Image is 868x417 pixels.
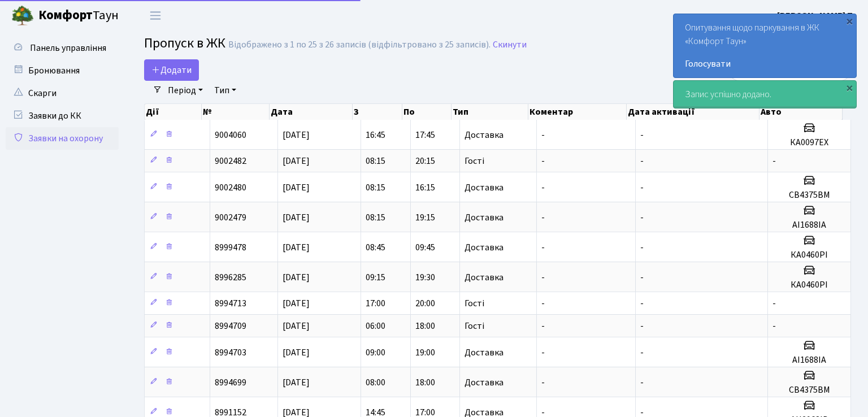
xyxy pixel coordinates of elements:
span: 19:00 [415,346,435,359]
a: Заявки на охорону [6,127,119,150]
h5: АІ1688ІА [772,220,846,231]
span: 08:15 [366,181,385,194]
span: - [541,211,545,224]
span: Гості [465,322,484,331]
b: [PERSON_NAME] Т. [777,10,854,22]
span: 8994703 [215,346,246,359]
span: - [772,320,776,332]
span: [DATE] [283,129,310,141]
a: [PERSON_NAME] Т. [777,9,854,23]
span: - [640,211,644,224]
span: - [772,297,776,310]
span: [DATE] [283,241,310,254]
span: 08:15 [366,211,385,224]
span: Доставка [465,378,504,387]
span: [DATE] [283,297,310,310]
span: 18:00 [415,376,435,389]
th: Тип [452,104,528,120]
span: 9002479 [215,211,246,224]
div: Запис успішно додано. [674,81,856,108]
span: 09:00 [366,346,385,359]
span: - [541,346,545,359]
th: № [202,104,270,120]
span: 08:00 [366,376,385,389]
span: 8994713 [215,297,246,310]
span: [DATE] [283,346,310,359]
th: Дата [270,104,353,120]
span: 20:15 [415,155,435,167]
span: - [640,320,644,332]
span: 9004060 [215,129,246,141]
a: Додати [144,59,199,81]
div: Опитування щодо паркування в ЖК «Комфорт Таун» [674,14,856,77]
div: × [844,15,855,27]
button: Переключити навігацію [141,6,170,25]
span: 8994709 [215,320,246,332]
span: - [541,181,545,194]
span: Доставка [465,213,504,222]
span: - [541,155,545,167]
a: Скинути [493,40,527,50]
span: - [772,155,776,167]
div: × [844,82,855,93]
th: По [402,104,452,120]
span: 18:00 [415,320,435,332]
h5: СВ4375ВМ [772,190,846,201]
span: - [541,271,545,284]
span: - [640,376,644,389]
span: 8994699 [215,376,246,389]
span: 8999478 [215,241,246,254]
span: - [640,155,644,167]
span: Додати [151,64,192,76]
span: 16:15 [415,181,435,194]
span: 9002482 [215,155,246,167]
span: 09:15 [366,271,385,284]
span: [DATE] [283,320,310,332]
b: Комфорт [38,6,93,24]
span: Доставка [465,408,504,417]
a: Скарги [6,82,119,105]
h5: КА0460РІ [772,280,846,290]
span: 9002480 [215,181,246,194]
th: Авто [759,104,843,120]
a: Панель управління [6,37,119,59]
span: - [640,241,644,254]
h5: СВ4375ВМ [772,385,846,396]
span: 08:45 [366,241,385,254]
th: Дата активації [627,104,759,120]
span: 19:15 [415,211,435,224]
span: - [640,271,644,284]
a: Період [163,81,207,100]
span: - [640,346,644,359]
span: 20:00 [415,297,435,310]
span: Таун [38,6,119,25]
span: 17:00 [366,297,385,310]
span: Доставка [465,348,504,357]
span: 08:15 [366,155,385,167]
span: - [541,320,545,332]
a: Тип [210,81,241,100]
span: 19:30 [415,271,435,284]
h5: КА0460РІ [772,250,846,260]
div: Відображено з 1 по 25 з 26 записів (відфільтровано з 25 записів). [228,40,491,50]
th: З [353,104,402,120]
span: Доставка [465,273,504,282]
span: - [541,376,545,389]
th: Дії [145,104,202,120]
h5: АІ1688ІА [772,355,846,366]
span: 06:00 [366,320,385,332]
th: Коментар [528,104,627,120]
a: Бронювання [6,59,119,82]
span: - [640,181,644,194]
span: [DATE] [283,211,310,224]
span: Доставка [465,243,504,252]
span: [DATE] [283,271,310,284]
span: Пропуск в ЖК [144,33,225,53]
span: - [541,297,545,310]
span: [DATE] [283,155,310,167]
span: 17:45 [415,129,435,141]
span: [DATE] [283,181,310,194]
span: Панель управління [30,42,106,54]
h5: КА0097ЕХ [772,137,846,148]
a: Голосувати [685,57,845,71]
